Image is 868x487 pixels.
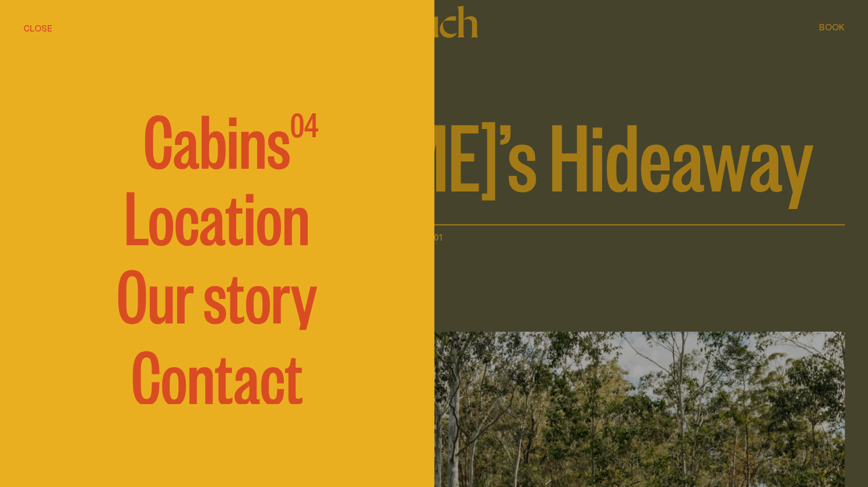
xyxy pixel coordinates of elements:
[115,103,318,173] a: Cabins 04
[117,257,317,327] a: Our story
[290,103,318,173] span: 04
[143,103,290,173] span: Cabins
[124,179,310,249] a: Location
[23,21,52,35] button: hide menu
[131,339,303,409] a: Contact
